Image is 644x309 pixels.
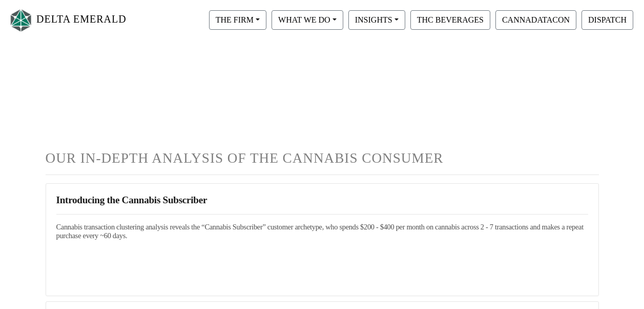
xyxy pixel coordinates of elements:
button: CANNADATACON [495,10,576,30]
h5: Cannabis transaction clustering analysis reveals the “Cannabis Subscriber” customer archetype, wh... [56,223,588,241]
img: Logo [8,7,34,34]
button: INSIGHTS [348,10,405,30]
h1: OUR IN-DEPTH ANALYSIS OF THE CANNABIS CONSUMER [46,150,599,167]
a: DELTA EMERALD [8,4,127,36]
button: DISPATCH [581,10,633,30]
a: Introducing the Cannabis SubscriberCannabis transaction clustering analysis reveals the “Cannabis... [56,194,588,241]
button: WHAT WE DO [272,10,343,30]
button: THE FIRM [209,10,266,30]
h3: Introducing the Cannabis Subscriber [56,194,588,206]
a: CANNADATACON [493,15,579,24]
a: DISPATCH [579,15,636,24]
a: THC BEVERAGES [408,15,493,24]
button: THC BEVERAGES [410,10,490,30]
